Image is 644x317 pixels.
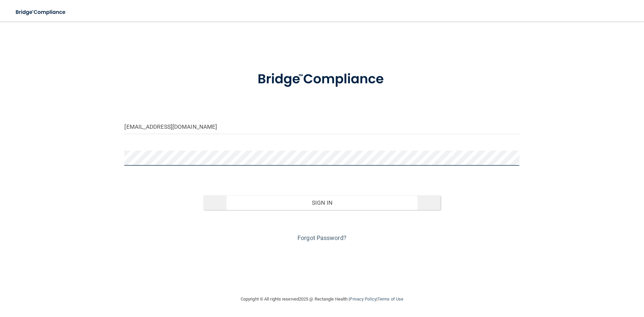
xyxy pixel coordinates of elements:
[244,62,400,97] img: bridge_compliance_login_screen.278c3ca4.svg
[377,296,403,302] a: Terms of Use
[124,119,519,134] input: Email
[297,234,347,241] a: Forgot Password?
[199,288,445,310] div: Copyright © All rights reserved 2025 @ Rectangle Health | |
[350,296,376,302] a: Privacy Policy
[10,5,72,19] img: bridge_compliance_login_screen.278c3ca4.svg
[203,195,440,210] button: Sign In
